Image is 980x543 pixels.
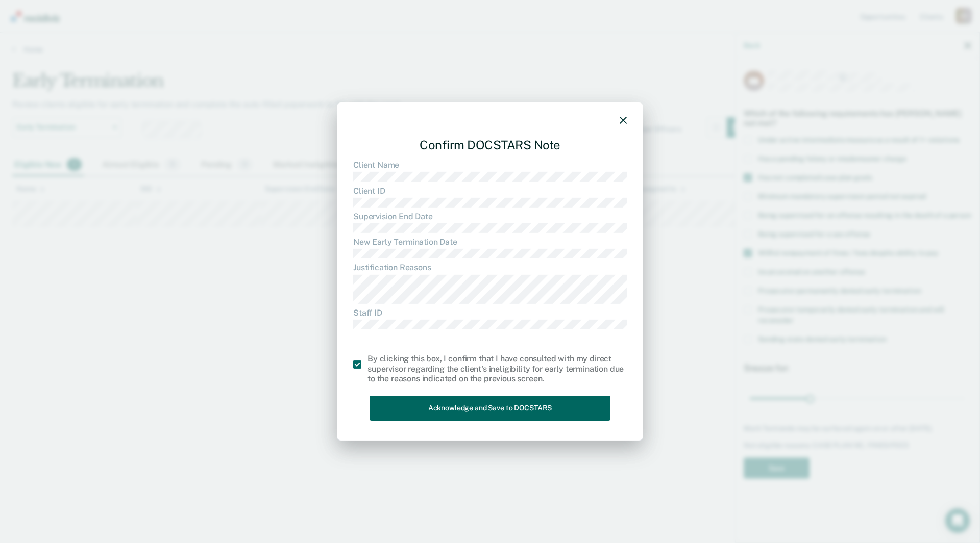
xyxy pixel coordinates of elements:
[353,212,627,221] dt: Supervision End Date
[353,237,627,247] dt: New Early Termination Date
[370,396,610,421] button: Acknowledge and Save to DOCSTARS
[353,308,627,318] dt: Staff ID
[367,354,627,383] div: By clicking this box, I confirm that I have consulted with my direct supervisor regarding the cli...
[353,160,627,170] dt: Client Name
[353,186,627,195] dt: Client ID
[353,129,627,160] div: Confirm DOCSTARS Note
[353,263,627,272] dt: Justification Reasons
